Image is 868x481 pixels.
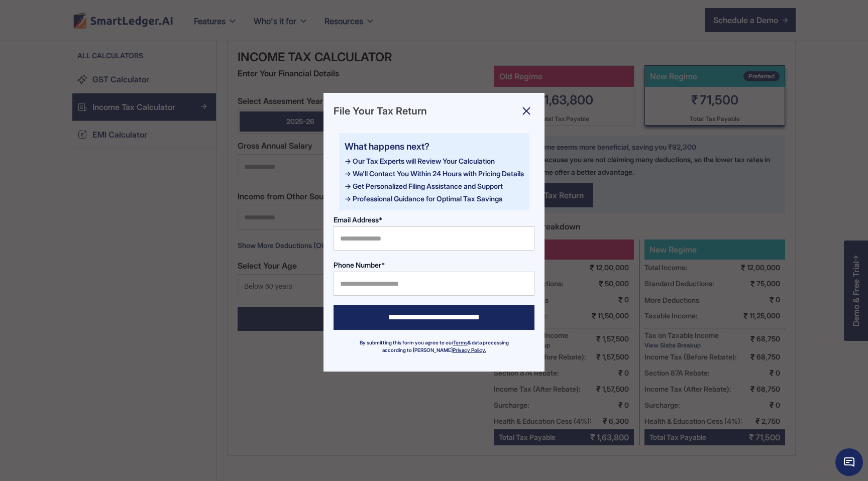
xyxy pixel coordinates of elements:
div: File Your Tax Return [334,103,534,119]
div: -> Our Tax Experts will Review Your Calculation -> We'll Contact You Within 24 Hours with Pricing... [345,155,524,205]
div: By submitting this form you agree to our & data processing according to [PERSON_NAME] [349,339,519,354]
a: Privacy Policy. [453,347,486,353]
div: What happens next? [345,139,524,155]
span: Upgrade [4,12,30,20]
span: Chat Widget [835,448,863,476]
label: Email Address* [334,214,534,225]
label: Phone Number* [334,260,534,270]
img: charm_cross [518,103,534,119]
a: Terms [453,339,468,345]
form: Filing_page [334,103,534,354]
